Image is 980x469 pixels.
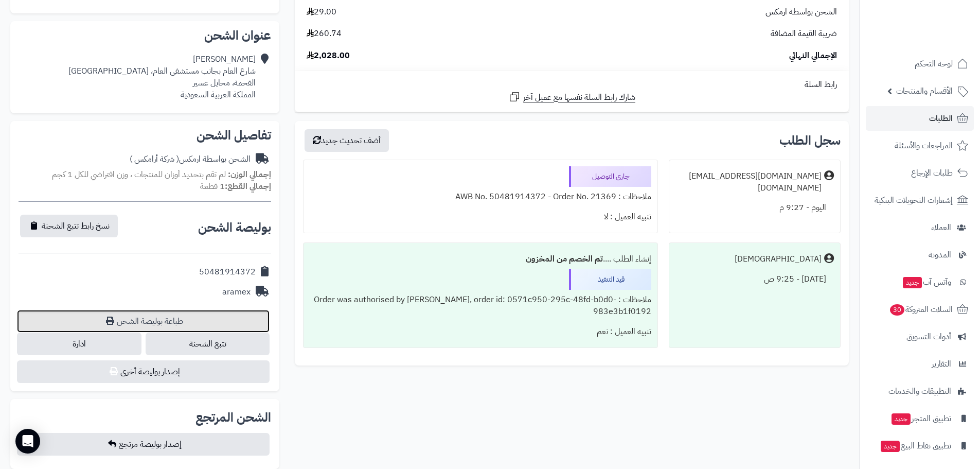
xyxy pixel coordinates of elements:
div: قيد التنفيذ [569,269,651,290]
a: وآتس آبجديد [866,270,974,294]
div: [DEMOGRAPHIC_DATA] [735,253,822,265]
div: رابط السلة [299,79,845,91]
span: 30 [890,304,904,316]
div: [PERSON_NAME] شارع العام بجانب مستشفى العام، [GEOGRAPHIC_DATA] القحمة، محايل عسير المملكة العربية... [68,54,256,100]
span: الأقسام والمنتجات [896,84,953,98]
button: أضف تحديث جديد [305,129,389,152]
span: طلبات الإرجاع [911,166,953,180]
a: العملاء [866,215,974,240]
button: إصدار بوليصة أخرى [17,360,270,383]
div: ملاحظات : AWB No. 50481914372 - Order No. 21369 [310,187,651,207]
span: جديد [903,277,922,288]
span: المدونة [929,248,951,262]
a: طباعة بوليصة الشحن [17,310,270,333]
span: المراجعات والأسئلة [895,138,953,153]
span: الإجمالي النهائي [789,50,837,62]
a: المراجعات والأسئلة [866,133,974,158]
div: الشحن بواسطة ارمكس [130,153,251,165]
h2: بوليصة الشحن [198,221,271,234]
span: وآتس آب [902,275,951,289]
span: لم تقم بتحديد أوزان للمنتجات ، وزن افتراضي للكل 1 كجم [52,168,226,181]
span: لوحة التحكم [915,57,953,71]
span: أدوات التسويق [906,329,951,344]
div: تنبيه العميل : لا [310,207,651,227]
h3: سجل الطلب [779,134,841,147]
a: أدوات التسويق [866,324,974,349]
div: [DOMAIN_NAME][EMAIL_ADDRESS][DOMAIN_NAME] [675,170,822,194]
b: تم الخصم من المخزون [526,253,603,265]
span: الشحن بواسطة ارمكس [765,6,837,18]
strong: إجمالي القطع: [225,180,271,193]
a: لوحة التحكم [866,51,974,76]
a: تطبيق نقاط البيعجديد [866,433,974,458]
a: ادارة [17,333,141,355]
div: ملاحظات : Order was authorised by [PERSON_NAME], order id: 0571c950-295c-48fd-b0d0-983e3b1f0192 [310,290,651,322]
span: شارك رابط السلة نفسها مع عميل آخر [523,92,635,103]
span: ضريبة القيمة المضافة [771,28,837,40]
span: جديد [892,413,911,425]
span: تطبيق المتجر [890,411,951,426]
a: إشعارات التحويلات البنكية [866,188,974,213]
span: جديد [881,441,900,452]
span: تطبيق نقاط البيع [880,439,951,453]
span: العملاء [931,220,951,235]
div: [DATE] - 9:25 ص [675,269,834,289]
a: السلات المتروكة30 [866,297,974,322]
button: نسخ رابط تتبع الشحنة [20,215,118,237]
a: شارك رابط السلة نفسها مع عميل آخر [508,91,635,103]
a: المدونة [866,242,974,267]
div: تنبيه العميل : نعم [310,322,651,342]
div: إنشاء الطلب .... [310,249,651,269]
a: الطلبات [866,106,974,131]
span: نسخ رابط تتبع الشحنة [42,220,110,232]
span: السلات المتروكة [889,302,953,317]
span: 260.74 [307,28,342,40]
span: التقارير [932,357,951,371]
div: 50481914372 [199,266,256,278]
button: إصدار بوليصة مرتجع [17,433,270,456]
a: التطبيقات والخدمات [866,379,974,404]
a: تطبيق المتجرجديد [866,406,974,431]
small: 1 قطعة [200,180,271,193]
div: اليوم - 9:27 م [675,198,834,218]
h2: الشحن المرتجع [195,411,271,424]
span: إشعارات التحويلات البنكية [875,193,953,207]
h2: تفاصيل الشحن [19,129,271,142]
div: Open Intercom Messenger [15,429,40,454]
a: التقارير [866,352,974,376]
h2: عنوان الشحن [19,29,271,42]
span: الطلبات [929,111,953,126]
span: 29.00 [307,6,336,18]
a: طلبات الإرجاع [866,161,974,185]
a: تتبع الشحنة [146,333,270,355]
div: جاري التوصيل [569,166,651,187]
strong: إجمالي الوزن: [228,168,271,181]
span: ( شركة أرامكس ) [130,153,179,165]
div: aramex [222,286,251,298]
span: 2,028.00 [307,50,350,62]
span: التطبيقات والخدمات [888,384,951,398]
